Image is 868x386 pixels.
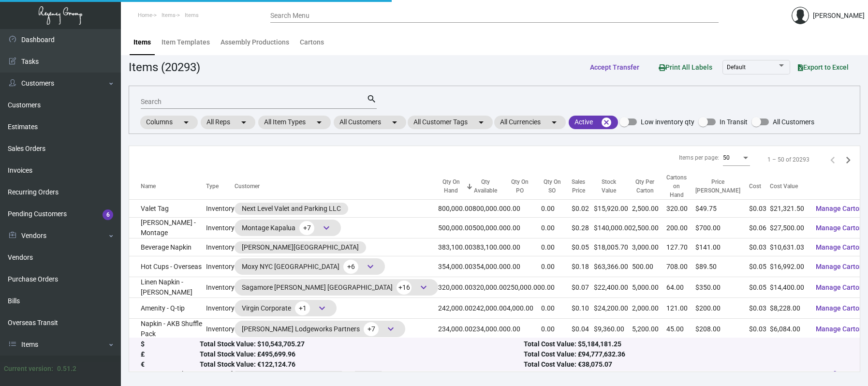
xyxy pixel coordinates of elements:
[313,117,325,128] mat-icon: arrow_drop_down
[385,323,397,335] span: keyboard_arrow_down
[749,182,761,191] div: Cost
[541,200,572,218] td: 0.00
[242,221,334,235] div: Montage Kapalua
[749,277,770,298] td: $0.05
[206,218,235,238] td: Inventory
[206,182,219,191] div: Type
[572,298,594,319] td: $0.10
[666,256,695,277] td: 708.00
[825,152,840,167] button: Previous page
[295,301,310,315] span: +1
[472,298,507,319] td: 242,000.00
[695,298,749,319] td: $200.00
[258,116,331,129] mat-chip: All Item Types
[235,173,438,200] th: Customer
[572,218,594,238] td: $0.28
[770,319,808,340] td: $6,084.00
[548,117,560,128] mat-icon: arrow_drop_down
[472,218,507,238] td: 500,000.00
[572,178,585,195] div: Sales Price
[695,319,749,340] td: $208.00
[206,200,235,218] td: Inventory
[408,116,493,129] mat-chip: All Customer Tags
[524,350,848,360] div: Total Cost Value: £94,777,632.36
[749,200,770,218] td: $0.03
[238,117,250,128] mat-icon: arrow_drop_down
[816,224,867,232] span: Manage Cartons
[770,298,808,319] td: $8,228.00
[632,178,658,195] div: Qty Per Carton
[541,178,563,195] div: Qty On SO
[572,238,594,256] td: $0.05
[129,238,206,256] td: Beverage Napkin
[666,298,695,319] td: 121.00
[141,340,200,350] div: $
[472,256,507,277] td: 354,000.00
[723,154,730,161] span: 50
[129,277,206,298] td: Linen Napkin - [PERSON_NAME]
[438,178,464,195] div: Qty On Hand
[200,360,524,370] div: Total Stock Value: €122,124.76
[475,117,487,128] mat-icon: arrow_drop_down
[666,238,695,256] td: 127.70
[438,277,472,298] td: 320,000.00
[792,7,809,24] img: admin@bootstrapmaster.com
[749,298,770,319] td: $0.03
[594,218,632,238] td: $140,000.00
[594,200,632,218] td: $15,920.00
[816,283,867,291] span: Manage Cartons
[594,256,632,277] td: $63,366.00
[524,340,848,350] div: Total Cost Value: $5,184,181.25
[129,298,206,319] td: Amenity - Q-tip
[343,260,358,274] span: +6
[206,298,235,319] td: Inventory
[472,238,507,256] td: 383,100.00
[162,12,176,18] span: Items
[507,238,541,256] td: 0.00
[438,238,472,256] td: 383,100.00
[472,319,507,340] td: 234,000.00
[541,277,572,298] td: 0.00
[365,261,376,272] span: keyboard_arrow_down
[816,243,867,251] span: Manage Cartons
[507,277,541,298] td: 250,000.00
[472,200,507,218] td: 800,000.00
[816,205,867,212] span: Manage Cartons
[138,12,152,18] span: Home
[438,298,472,319] td: 242,000.00
[749,319,770,340] td: $0.03
[541,238,572,256] td: 0.00
[816,325,867,333] span: Manage Cartons
[321,222,332,234] span: keyboard_arrow_down
[438,256,472,277] td: 354,000.00
[300,37,324,47] div: Cartons
[206,277,235,298] td: Inventory
[541,218,572,238] td: 0.00
[572,200,594,218] td: $0.02
[770,238,808,256] td: $10,631.03
[767,155,809,164] div: 1 – 50 of 20293
[129,218,206,238] td: [PERSON_NAME] - Montage
[507,319,541,340] td: 0.00
[695,277,749,298] td: $350.00
[507,178,532,195] div: Qty On PO
[507,256,541,277] td: 0.00
[507,298,541,319] td: 4,000.00
[141,182,156,191] div: Name
[438,200,472,218] td: 800,000.00
[316,302,328,314] span: keyboard_arrow_down
[632,319,666,340] td: 5,200.00
[206,238,235,256] td: Inventory
[185,12,199,18] span: Items
[572,277,594,298] td: $0.07
[397,281,412,295] span: +16
[594,277,632,298] td: $22,400.00
[541,256,572,277] td: 0.00
[242,204,341,214] div: Next Level Valet and Parking LLC
[242,280,431,295] div: Sagamore [PERSON_NAME] [GEOGRAPHIC_DATA]
[180,117,192,128] mat-icon: arrow_drop_down
[472,178,498,195] div: Qty Available
[242,322,398,336] div: [PERSON_NAME] Lodgeworks Partners
[666,218,695,238] td: 200.00
[507,218,541,238] td: 0.00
